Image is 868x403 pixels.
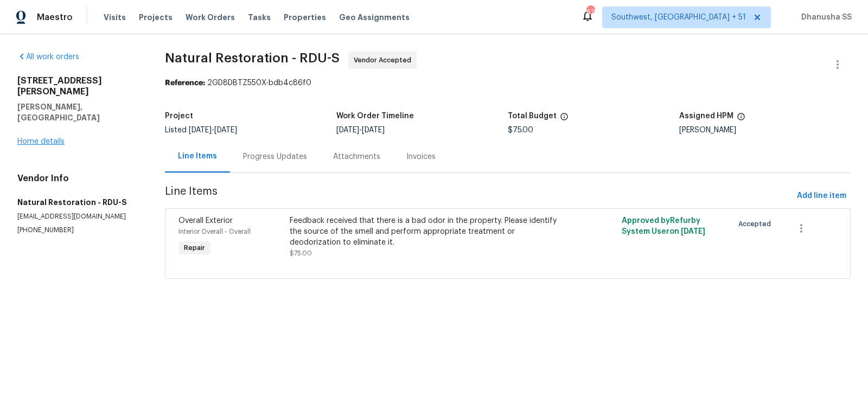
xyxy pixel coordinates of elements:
[17,75,139,97] h2: [STREET_ADDRESS][PERSON_NAME]
[189,126,212,134] span: [DATE]
[679,112,733,120] h5: Assigned HPM
[139,12,173,23] span: Projects
[508,112,557,120] h5: Total Budget
[737,112,745,126] span: The hpm assigned to this work order.
[104,12,126,23] span: Visits
[290,215,560,248] div: Feedback received that there is a bad odor in the property. Please identify the source of the sme...
[622,217,705,235] span: Approved by Refurby System User on
[165,52,340,65] span: Natural Restoration - RDU-S
[243,151,307,162] div: Progress Updates
[17,226,139,235] p: [PHONE_NUMBER]
[679,126,851,134] div: [PERSON_NAME]
[336,126,385,134] span: -
[178,228,251,235] span: Interior Overall - Overall
[336,126,359,134] span: [DATE]
[339,12,410,23] span: Geo Assignments
[214,126,237,134] span: [DATE]
[284,12,326,23] span: Properties
[17,138,65,145] a: Home details
[797,12,852,23] span: Dhanusha SS
[17,101,139,123] h5: [PERSON_NAME], [GEOGRAPHIC_DATA]
[189,126,237,134] span: -
[37,12,73,23] span: Maestro
[333,151,380,162] div: Attachments
[290,250,312,257] span: $75.00
[165,78,851,88] div: 2GD8DBTZ550X-bdb4c86f0
[406,151,436,162] div: Invoices
[793,186,851,206] button: Add line item
[178,151,217,162] div: Line Items
[165,186,793,206] span: Line Items
[738,219,775,229] span: Accepted
[17,197,139,208] h5: Natural Restoration - RDU-S
[797,189,846,203] span: Add line item
[178,217,233,225] span: Overall Exterior
[354,55,416,66] span: Vendor Accepted
[508,126,533,134] span: $75.00
[336,112,414,120] h5: Work Order Timeline
[17,212,139,221] p: [EMAIL_ADDRESS][DOMAIN_NAME]
[611,12,746,23] span: Southwest, [GEOGRAPHIC_DATA] + 51
[560,112,569,126] span: The total cost of line items that have been proposed by Opendoor. This sum includes line items th...
[186,12,235,23] span: Work Orders
[586,7,594,17] div: 679
[165,79,205,87] b: Reference:
[17,53,79,61] a: All work orders
[248,14,271,21] span: Tasks
[165,112,193,120] h5: Project
[165,126,237,134] span: Listed
[17,173,139,184] h4: Vendor Info
[180,242,209,253] span: Repair
[681,228,705,235] span: [DATE]
[362,126,385,134] span: [DATE]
